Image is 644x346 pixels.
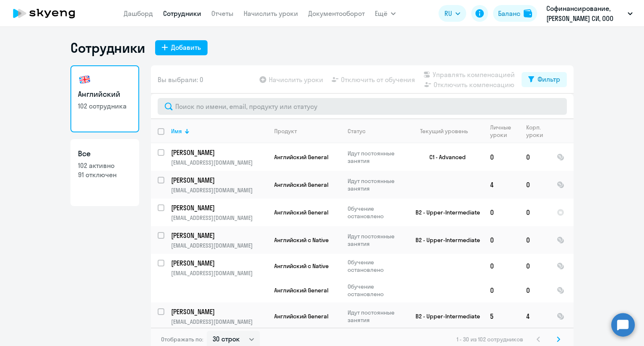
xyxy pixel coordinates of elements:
[483,302,519,330] td: 5
[522,72,567,87] button: Фильтр
[171,242,267,249] p: [EMAIL_ADDRESS][DOMAIN_NAME]
[171,269,267,277] p: [EMAIL_ADDRESS][DOMAIN_NAME]
[412,127,483,135] div: Текущий уровень
[457,336,523,343] span: 1 - 30 из 102 сотрудников
[171,231,267,240] a: [PERSON_NAME]
[171,307,266,316] p: [PERSON_NAME]
[171,159,267,166] p: [EMAIL_ADDRESS][DOMAIN_NAME]
[483,143,519,171] td: 0
[274,153,328,161] span: Английский General
[405,199,483,226] td: B2 - Upper-Intermediate
[163,9,201,18] a: Сотрудники
[158,98,567,115] input: Поиск по имени, email, продукту или статусу
[542,3,637,23] button: Софинансирование, [PERSON_NAME] СИ, ООО
[405,302,483,330] td: B2 - Upper-Intermediate
[348,283,405,298] p: Обучение остановлено
[274,209,328,216] span: Английский General
[78,170,132,179] p: 91 отключен
[70,39,145,56] h1: Сотрудники
[483,278,519,302] td: 0
[124,9,153,18] a: Дашборд
[519,302,550,330] td: 4
[171,148,266,157] p: [PERSON_NAME]
[274,181,328,188] span: Английский General
[483,171,519,199] td: 4
[483,226,519,254] td: 0
[348,258,405,274] p: Обучение остановлено
[70,139,139,206] a: Все102 активно91 отключен
[171,203,267,212] a: [PERSON_NAME]
[490,124,519,139] div: Личные уроки
[171,307,267,316] a: [PERSON_NAME]
[348,127,366,135] div: Статус
[244,9,298,18] a: Начислить уроки
[171,127,182,135] div: Имя
[405,143,483,171] td: C1 - Advanced
[78,148,132,159] h3: Все
[483,254,519,278] td: 0
[519,254,550,278] td: 0
[171,186,267,194] p: [EMAIL_ADDRESS][DOMAIN_NAME]
[171,318,267,325] p: [EMAIL_ADDRESS][DOMAIN_NAME]
[519,278,550,302] td: 0
[155,40,208,55] button: Добавить
[348,309,405,324] p: Идут постоянные занятия
[161,336,203,343] span: Отображать по:
[498,8,520,18] div: Баланс
[274,312,328,320] span: Английский General
[274,262,329,270] span: Английский с Native
[444,8,452,18] span: RU
[211,9,234,18] a: Отчеты
[375,8,387,18] span: Ещё
[519,143,550,171] td: 0
[158,75,203,85] span: Вы выбрали: 0
[171,176,267,185] a: [PERSON_NAME]
[308,9,365,18] a: Документооборот
[171,214,267,222] p: [EMAIL_ADDRESS][DOMAIN_NAME]
[171,203,266,212] p: [PERSON_NAME]
[405,226,483,254] td: B2 - Upper-Intermediate
[519,226,550,254] td: 0
[538,74,560,84] div: Фильтр
[526,124,550,139] div: Корп. уроки
[274,236,329,244] span: Английский с Native
[78,73,91,86] img: english
[348,232,405,248] p: Идут постоянные занятия
[519,171,550,199] td: 0
[375,5,396,22] button: Ещё
[420,127,468,135] div: Текущий уровень
[493,5,537,22] button: Балансbalance
[348,205,405,220] p: Обучение остановлено
[546,3,624,23] p: Софинансирование, [PERSON_NAME] СИ, ООО
[519,199,550,226] td: 0
[274,287,328,294] span: Английский General
[483,199,519,226] td: 0
[171,176,266,185] p: [PERSON_NAME]
[348,177,405,192] p: Идут постоянные занятия
[171,258,267,268] a: [PERSON_NAME]
[274,127,297,135] div: Продукт
[348,150,405,165] p: Идут постоянные занятия
[171,231,266,240] p: [PERSON_NAME]
[78,101,132,111] p: 102 сотрудника
[524,9,532,18] img: balance
[171,258,266,268] p: [PERSON_NAME]
[78,89,132,100] h3: Английский
[70,65,139,132] a: Английский102 сотрудника
[171,148,267,157] a: [PERSON_NAME]
[171,127,267,135] div: Имя
[78,161,132,170] p: 102 активно
[171,42,201,52] div: Добавить
[439,5,466,22] button: RU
